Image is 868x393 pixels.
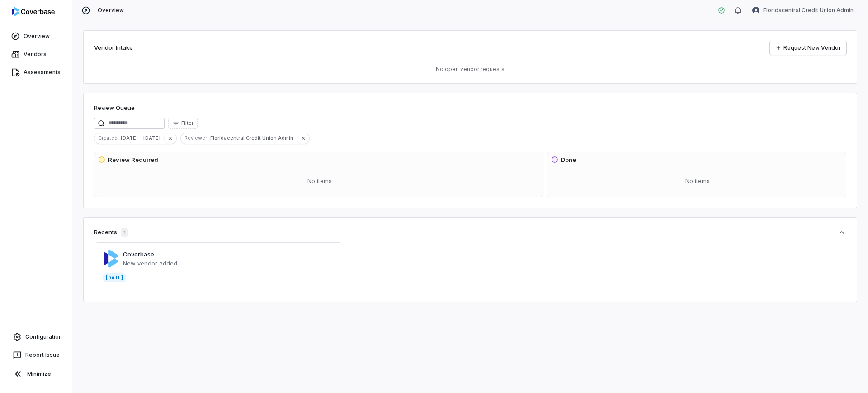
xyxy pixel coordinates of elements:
button: Floridacentral Credit Union Admin avatarFloridacentral Credit Union Admin [747,4,859,17]
span: Configuration [25,333,62,341]
a: Coverbase [123,251,154,258]
a: Configuration [4,329,68,345]
button: Filter [168,118,198,129]
h1: Review Queue [94,104,135,113]
span: Overview [24,33,50,40]
span: 1 [121,228,128,237]
span: Minimize [27,370,51,378]
p: No open vendor requests [94,66,846,73]
span: Filter [181,120,193,127]
span: [DATE] - [DATE] [121,134,164,142]
a: Request New Vendor [770,41,846,55]
a: Vendors [2,46,70,62]
img: logo-D7KZi-bG.svg [12,7,55,16]
span: Created : [94,134,121,142]
h2: Vendor Intake [94,43,133,52]
a: Overview [2,28,70,44]
span: Floridacentral Credit Union Admin [763,7,854,14]
span: Reviewer : [181,134,210,142]
div: Recents [94,228,128,237]
span: Overview [98,7,124,14]
div: No items [551,170,844,193]
img: Floridacentral Credit Union Admin avatar [752,7,759,14]
div: No items [98,170,541,193]
a: Assessments [2,64,70,80]
h3: Review Required [108,156,158,165]
span: Assessments [24,69,61,76]
span: Vendors [24,51,47,58]
span: Report Issue [25,351,60,359]
span: Floridacentral Credit Union Admin [210,134,297,142]
button: Recents1 [94,228,846,237]
button: Minimize [4,365,68,383]
button: Report Issue [4,347,68,363]
h3: Done [561,156,576,165]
